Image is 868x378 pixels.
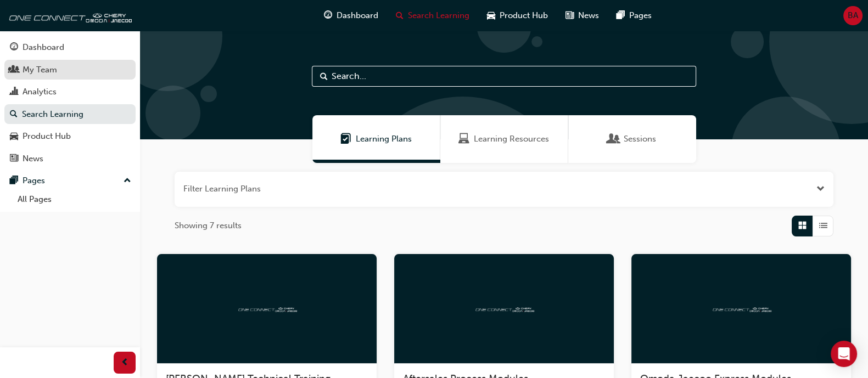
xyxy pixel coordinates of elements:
div: Analytics [23,86,57,98]
span: news-icon [10,154,18,164]
span: guage-icon [324,9,332,22]
a: News [4,149,136,169]
span: Sessions [624,133,656,145]
span: Product Hub [500,9,548,22]
span: chart-icon [10,87,18,97]
span: Grid [798,219,807,232]
img: oneconnect [474,303,534,313]
button: BA [843,6,863,25]
div: Open Intercom Messenger [831,341,857,367]
a: pages-iconPages [608,4,660,27]
span: car-icon [487,9,495,22]
button: Pages [4,171,136,191]
span: car-icon [10,132,18,142]
div: Pages [23,174,45,187]
span: Sessions [608,133,619,145]
a: All Pages [13,191,136,208]
span: News [578,9,599,22]
div: Product Hub [23,130,71,143]
span: news-icon [565,9,574,22]
button: Open the filter [816,183,825,195]
input: Search... [312,66,696,87]
span: Search Learning [408,9,469,22]
span: BA [848,9,858,22]
a: Analytics [4,82,136,102]
span: Dashboard [337,9,378,22]
span: prev-icon [121,356,129,370]
a: Learning ResourcesLearning Resources [440,115,568,163]
span: guage-icon [10,43,18,53]
button: DashboardMy TeamAnalyticsSearch LearningProduct HubNews [4,35,136,171]
a: My Team [4,60,136,80]
span: up-icon [124,174,131,188]
span: Search [320,70,328,83]
a: SessionsSessions [568,115,696,163]
span: Learning Plans [340,133,351,145]
div: News [23,153,43,165]
div: Dashboard [23,41,64,54]
span: Learning Resources [474,133,549,145]
span: Showing 7 results [175,219,242,232]
span: Learning Plans [356,133,412,145]
span: search-icon [10,110,18,120]
span: Pages [629,9,652,22]
a: news-iconNews [557,4,608,27]
img: oneconnect [5,4,132,26]
span: pages-icon [10,176,18,186]
span: pages-icon [617,9,625,22]
a: car-iconProduct Hub [478,4,557,27]
a: Learning PlansLearning Plans [312,115,440,163]
span: Learning Resources [458,133,469,145]
span: people-icon [10,65,18,75]
span: search-icon [396,9,404,22]
a: Dashboard [4,37,136,58]
span: List [819,219,827,232]
div: My Team [23,64,57,76]
a: guage-iconDashboard [315,4,387,27]
a: search-iconSearch Learning [387,4,478,27]
a: Product Hub [4,126,136,146]
a: Search Learning [4,104,136,125]
img: oneconnect [237,303,297,313]
img: oneconnect [711,303,771,313]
